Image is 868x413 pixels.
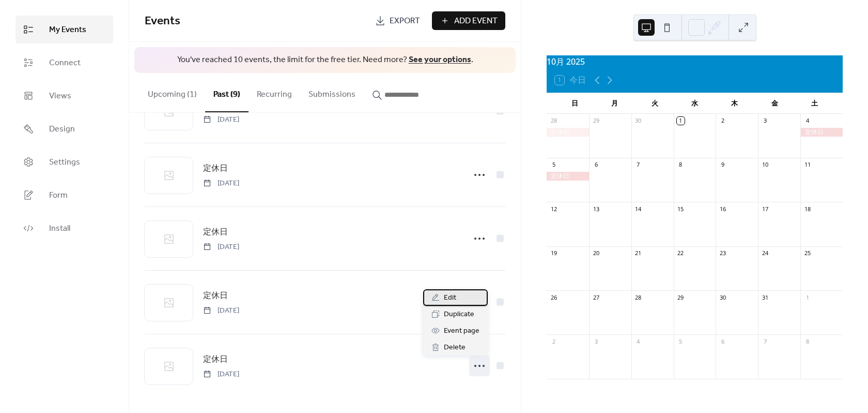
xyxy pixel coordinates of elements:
[203,290,228,302] span: 定休日
[800,128,843,137] div: 定休日
[49,189,68,202] span: Form
[592,117,600,125] div: 29
[300,73,364,111] button: Submissions
[203,289,228,303] a: 定休日
[634,293,642,301] div: 28
[547,172,589,181] div: 定休日
[715,93,754,114] div: 木
[803,293,811,301] div: 1
[49,24,86,36] span: My Events
[444,325,479,337] span: Event page
[203,162,228,175] a: 定休日
[677,205,685,213] div: 15
[547,55,843,68] div: 10月 2025
[145,54,505,66] span: You've reached 10 events, the limit for the free tier. Need more? .
[677,293,685,301] div: 29
[203,353,228,366] span: 定休日
[203,369,239,380] span: [DATE]
[592,205,600,213] div: 13
[677,161,685,169] div: 8
[203,305,239,316] span: [DATE]
[444,342,466,354] span: Delete
[16,49,113,77] a: Connect
[409,52,471,68] a: See your options
[16,115,113,143] a: Design
[592,249,600,257] div: 20
[550,249,557,257] div: 19
[677,337,685,345] div: 5
[719,161,726,169] div: 9
[203,114,239,125] span: [DATE]
[49,156,80,169] span: Settings
[16,16,113,43] a: My Events
[249,73,300,111] button: Recurring
[761,249,769,257] div: 24
[203,226,228,239] a: 定休日
[205,73,249,112] button: Past (9)
[592,293,600,301] div: 27
[49,223,70,235] span: Install
[761,161,769,169] div: 10
[803,205,811,213] div: 18
[550,293,557,301] div: 26
[634,249,642,257] div: 21
[203,226,228,239] span: 定休日
[719,117,726,125] div: 2
[16,214,113,242] a: Install
[145,10,180,33] span: Events
[754,93,794,114] div: 金
[634,117,642,125] div: 30
[635,93,675,114] div: 火
[550,161,557,169] div: 5
[592,161,600,169] div: 6
[203,242,239,253] span: [DATE]
[761,293,769,301] div: 31
[675,93,715,114] div: 水
[677,249,685,257] div: 22
[803,337,811,345] div: 8
[761,337,769,345] div: 7
[367,11,428,30] a: Export
[803,161,811,169] div: 11
[719,249,726,257] div: 23
[634,337,642,345] div: 4
[677,117,685,125] div: 1
[761,205,769,213] div: 17
[16,181,113,209] a: Form
[203,163,228,175] span: 定休日
[444,308,474,321] span: Duplicate
[203,353,228,366] a: 定休日
[634,161,642,169] div: 7
[547,128,589,137] div: 定休日
[16,82,113,110] a: Views
[719,337,726,345] div: 6
[719,205,726,213] div: 16
[719,293,726,301] div: 30
[49,90,71,102] span: Views
[16,148,113,176] a: Settings
[550,117,557,125] div: 28
[795,93,834,114] div: 土
[550,205,557,213] div: 12
[761,117,769,125] div: 3
[49,123,75,136] span: Design
[592,337,600,345] div: 3
[203,178,239,189] span: [DATE]
[550,337,557,345] div: 2
[803,249,811,257] div: 25
[390,15,420,27] span: Export
[555,93,595,114] div: 日
[595,93,634,114] div: 月
[49,57,81,69] span: Connect
[444,292,456,304] span: Edit
[803,117,811,125] div: 4
[139,73,205,111] button: Upcoming (1)
[634,205,642,213] div: 14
